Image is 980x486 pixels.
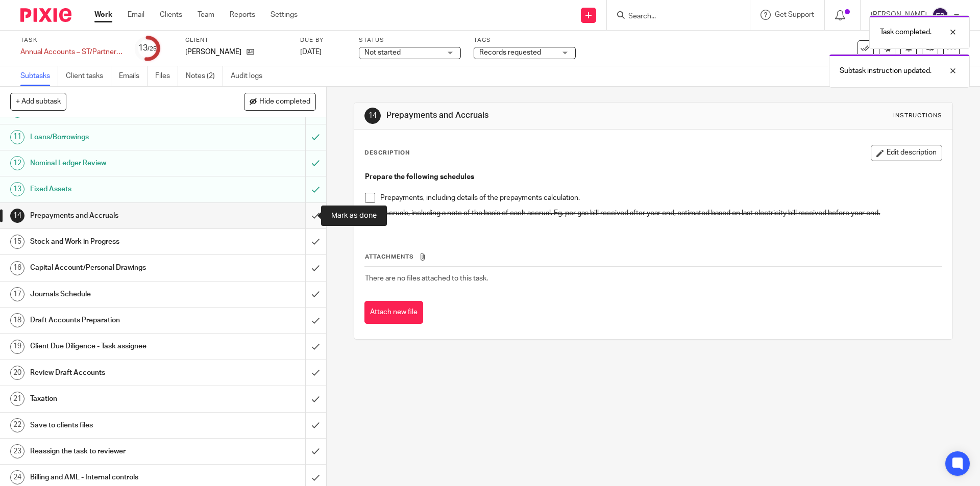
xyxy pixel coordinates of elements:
[386,110,675,121] h1: Prepayments and Accruals
[186,66,223,86] a: Notes (2)
[138,42,157,54] div: 13
[259,98,310,106] span: Hide completed
[10,93,66,110] button: + Add subtask
[30,444,207,459] h1: Reassign the task to reviewer
[30,234,207,249] h1: Stock and Work in Progress
[30,313,207,328] h1: Draft Accounts Preparation
[10,313,24,327] div: 18
[30,260,207,275] h1: Capital Account/Personal Drawings
[10,182,24,196] div: 13
[10,209,24,223] div: 14
[30,391,207,406] h1: Taxation
[230,10,255,20] a: Reports
[198,10,214,20] a: Team
[10,261,24,275] div: 16
[871,145,942,161] button: Edit description
[364,149,410,157] p: Description
[364,301,423,324] button: Attach new file
[380,208,941,218] p: Accruals, including a note of the basis of each accrual. Eg. per gas bill received after year end...
[880,27,932,37] p: Task completed.
[30,418,207,433] h1: Save to clients files
[30,339,207,354] h1: Client Due Diligence - Task assignee
[10,418,24,432] div: 22
[364,108,381,124] div: 14
[932,7,948,23] img: svg%3E
[160,10,182,20] a: Clients
[271,10,298,20] a: Settings
[10,287,24,301] div: 17
[365,173,474,181] strong: Prepare the following schedules
[10,130,24,144] div: 11
[20,66,58,86] a: Subtasks
[20,47,122,57] div: Annual Accounts – ST/Partnership - Software
[10,366,24,380] div: 20
[30,365,207,380] h1: Review Draft Accounts
[128,10,144,20] a: Email
[364,49,401,56] span: Not started
[244,93,316,110] button: Hide completed
[10,235,24,249] div: 15
[30,470,207,485] h1: Billing and AML - Internal controls
[185,36,287,44] label: Client
[30,182,207,197] h1: Fixed Assets
[30,208,207,223] h1: Prepayments and Accruals
[10,156,24,170] div: 12
[10,392,24,406] div: 21
[10,444,24,458] div: 23
[30,130,207,145] h1: Loans/Borrowings
[66,66,111,86] a: Client tasks
[359,36,461,44] label: Status
[365,254,414,260] span: Attachments
[893,112,942,120] div: Instructions
[30,287,207,302] h1: Journals Schedule
[119,66,148,86] a: Emails
[20,36,122,44] label: Task
[840,66,932,76] p: Subtask instruction updated.
[10,470,24,484] div: 24
[10,340,24,354] div: 19
[30,156,207,171] h1: Nominal Ledger Review
[185,47,241,57] p: [PERSON_NAME]
[155,66,178,86] a: Files
[20,8,71,22] img: Pixie
[94,10,112,20] a: Work
[365,275,488,282] span: There are no files attached to this task.
[474,36,576,44] label: Tags
[231,66,270,86] a: Audit logs
[479,49,541,56] span: Records requested
[300,48,322,56] span: [DATE]
[148,46,157,52] small: /25
[380,193,941,203] p: Prepayments, including details of the prepayments calculation.
[300,36,346,44] label: Due by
